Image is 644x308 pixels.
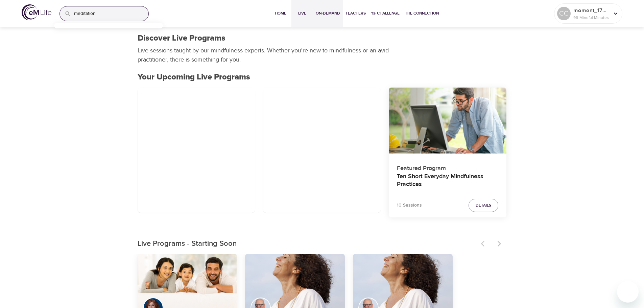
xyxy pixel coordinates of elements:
[138,33,225,43] h1: Discover Live Programs
[389,88,506,154] button: Ten Short Everyday Mindfulness Practices
[138,46,391,64] p: Live sessions taught by our mindfulness experts. Whether you're new to mindfulness or an avid pra...
[476,202,491,209] span: Details
[74,6,148,21] input: Find programs, teachers, etc...
[617,281,639,303] iframe: Button to launch messaging window
[397,161,498,173] p: Featured Program
[138,72,507,82] h2: Your Upcoming Live Programs
[294,10,310,17] span: Live
[138,238,477,250] p: Live Programs - Starting Soon
[272,10,289,17] span: Home
[22,4,51,20] img: logo
[397,202,422,209] p: 10 Sessions
[573,15,609,21] p: 96 Mindful Minutes
[469,199,498,212] button: Details
[371,10,400,17] span: 1% Challenge
[345,10,366,17] span: Teachers
[397,173,498,189] h4: Ten Short Everyday Mindfulness Practices
[573,6,609,15] p: moment_1755200160
[557,7,571,20] div: CC
[316,10,340,17] span: On-Demand
[405,10,439,17] span: The Connection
